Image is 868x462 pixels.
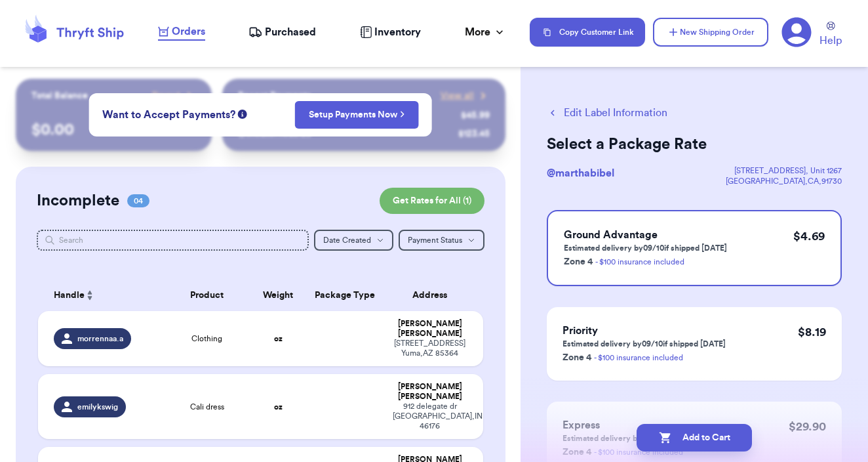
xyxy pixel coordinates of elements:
[441,89,474,102] span: View all
[274,403,283,411] strong: oz
[238,89,311,102] p: Recent Payments
[547,105,667,121] button: Edit Label Information
[385,280,483,311] th: Address
[726,176,842,186] div: [GEOGRAPHIC_DATA] , CA , 91730
[54,289,85,303] span: Handle
[158,24,205,41] a: Orders
[562,353,591,362] span: Zone 4
[547,168,614,178] span: @ marthabibel
[314,230,393,251] button: Date Created
[31,89,88,102] p: Total Balance
[85,287,95,303] button: Sort ascending
[637,424,752,451] button: Add to Cart
[408,236,462,244] span: Payment Status
[819,33,842,49] span: Help
[360,24,421,40] a: Inventory
[653,18,768,47] button: New Shipping Order
[102,107,235,123] span: Want to Accept Payments?
[726,165,842,176] div: [STREET_ADDRESS] , Unit 1267
[793,227,825,245] p: $ 4.69
[461,109,490,122] div: $ 45.99
[441,89,490,102] a: View all
[190,402,224,412] span: Cali dress
[77,333,123,344] span: morrennaa.a
[252,280,305,311] th: Weight
[37,230,309,251] input: Search
[547,134,842,155] h2: Select a Package Rate
[274,335,283,343] strong: oz
[31,119,196,140] p: $ 0.00
[152,89,196,102] a: Payout
[380,188,484,214] button: Get Rates for All (1)
[37,190,119,211] h2: Incomplete
[562,325,598,336] span: Priority
[191,333,222,344] span: Clothing
[393,402,467,431] div: 912 delegate dr [GEOGRAPHIC_DATA] , IN 46176
[564,230,658,240] span: Ground Advantage
[465,24,506,40] div: More
[562,339,726,349] p: Estimated delivery by 09/10 if shipped [DATE]
[305,280,385,311] th: Package Type
[152,89,180,102] span: Payout
[77,402,118,412] span: emilykswig
[458,127,490,140] div: $ 123.45
[399,230,484,251] button: Payment Status
[248,24,316,40] a: Purchased
[594,354,683,362] a: - $100 insurance included
[564,257,593,266] span: Zone 4
[530,18,645,47] button: Copy Customer Link
[172,24,205,39] span: Orders
[265,24,316,40] span: Purchased
[295,101,419,129] button: Setup Payments Now
[798,323,826,341] p: $ 8.19
[309,108,405,121] a: Setup Payments Now
[163,280,252,311] th: Product
[819,22,842,49] a: Help
[127,194,149,207] span: 04
[564,243,727,253] p: Estimated delivery by 09/10 if shipped [DATE]
[374,24,421,40] span: Inventory
[323,236,371,244] span: Date Created
[393,382,467,402] div: [PERSON_NAME] [PERSON_NAME]
[393,339,467,358] div: [STREET_ADDRESS] Yuma , AZ 85364
[595,258,684,266] a: - $100 insurance included
[393,319,467,339] div: [PERSON_NAME] [PERSON_NAME]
